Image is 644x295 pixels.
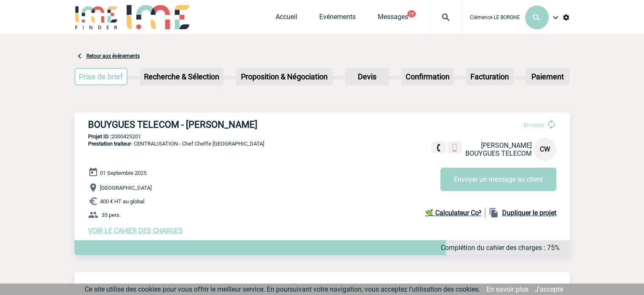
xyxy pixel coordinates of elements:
[88,119,342,130] h3: BOUYGUES TELECOM - [PERSON_NAME]
[100,185,152,191] span: [GEOGRAPHIC_DATA]
[88,140,131,147] span: Prestation traiteur
[276,13,297,25] a: Accueil
[540,145,550,153] span: CW
[451,144,459,152] img: portable.png
[440,168,556,191] button: Envoyer un message au client
[524,122,544,128] span: En cours
[346,69,388,84] p: Devis
[486,285,528,293] a: En savoir plus
[85,285,480,293] span: Ce site utilise des cookies pour vous offrir le meilleur service. En poursuivant votre navigation...
[481,141,532,149] span: [PERSON_NAME]
[425,208,485,218] a: 🌿 Calculateur Co²
[502,209,556,217] b: Dupliquer le projet
[237,69,332,84] p: Proposition & Négociation
[88,140,264,147] span: - CENTRALISATION - Chef Cheffe [GEOGRAPHIC_DATA]
[378,13,408,25] a: Messages
[402,69,453,84] p: Confirmation
[102,212,121,218] span: 35 pers.
[75,133,570,140] p: 2000425201
[465,149,532,157] span: BOUYGUES TELECOM
[407,10,416,17] button: 29
[319,13,356,25] a: Evénements
[526,69,569,84] p: Paiement
[425,209,481,217] b: 🌿 Calculateur Co²
[535,285,563,293] a: J'accepte
[88,133,111,140] b: Projet ID :
[88,227,183,235] a: VOIR LE CAHIER DES CHARGES
[533,13,541,21] span: CL
[141,69,223,84] p: Recherche & Sélection
[100,170,146,176] span: 01 Septembre 2025
[86,53,140,59] a: Retour aux événements
[100,198,144,205] span: 400 € HT au global
[489,208,499,218] img: file_copy-black-24dp.png
[470,14,520,20] span: Clémence LE BORGNE
[75,69,127,84] p: Prise de brief
[435,144,442,152] img: fixe.png
[75,5,119,29] img: IME-Finder
[467,69,512,84] p: Facturation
